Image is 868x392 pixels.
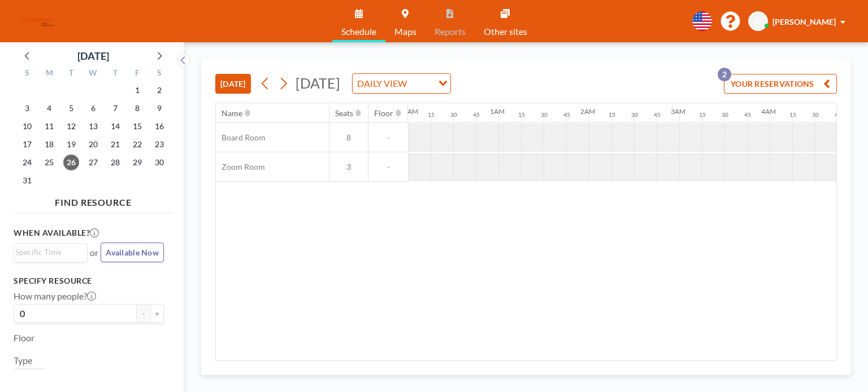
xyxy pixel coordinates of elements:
[14,244,87,261] div: Search for option
[216,162,265,172] span: Zoom Room
[150,304,164,323] button: +
[394,27,416,36] span: Maps
[107,118,123,134] span: Thursday, August 14, 2025
[19,136,35,152] span: Sunday, August 17, 2025
[151,82,167,98] span: Saturday, August 2, 2025
[329,133,368,143] span: 8
[18,10,58,33] img: organization-logo
[563,111,570,118] div: 45
[129,118,145,134] span: Friday, August 15, 2025
[63,155,79,170] span: Tuesday, August 26, 2025
[151,118,167,134] span: Saturday, August 16, 2025
[137,304,150,323] button: -
[835,111,841,118] div: 45
[722,111,728,118] div: 30
[812,111,819,118] div: 30
[428,111,435,118] div: 15
[63,136,79,152] span: Tuesday, August 19, 2025
[400,107,418,116] div: 12AM
[151,100,167,116] span: Saturday, August 9, 2025
[126,67,148,81] div: F
[699,111,706,118] div: 15
[15,246,81,258] input: Search for option
[60,67,83,81] div: T
[129,100,145,116] span: Friday, August 8, 2025
[107,136,123,152] span: Thursday, August 21, 2025
[490,107,505,116] div: 1AM
[329,162,368,172] span: 3
[355,76,409,91] span: DAILY VIEW
[353,74,450,93] div: Search for option
[85,100,101,116] span: Wednesday, August 6, 2025
[151,136,167,152] span: Saturday, August 23, 2025
[341,27,376,36] span: Schedule
[609,111,615,118] div: 15
[63,118,79,134] span: Tuesday, August 12, 2025
[77,48,109,64] div: [DATE]
[518,111,525,118] div: 15
[718,68,731,81] p: 2
[16,67,38,81] div: S
[296,74,340,91] span: [DATE]
[14,192,173,208] h4: FIND RESOURCE
[85,155,101,170] span: Wednesday, August 27, 2025
[216,133,266,143] span: Board Room
[761,107,776,116] div: 4AM
[19,100,35,116] span: Sunday, August 3, 2025
[368,162,408,172] span: -
[129,136,145,152] span: Friday, August 22, 2025
[85,136,101,152] span: Wednesday, August 20, 2025
[724,74,837,94] button: YOUR RESERVATIONS2
[215,74,251,94] button: [DATE]
[789,111,796,118] div: 15
[580,107,595,116] div: 2AM
[14,355,32,366] label: Type
[744,111,751,118] div: 45
[541,111,548,118] div: 30
[14,332,34,343] label: Floor
[654,111,661,118] div: 45
[129,82,145,98] span: Friday, August 1, 2025
[19,118,35,134] span: Sunday, August 10, 2025
[85,118,101,134] span: Wednesday, August 13, 2025
[754,16,762,27] span: JC
[772,17,836,27] span: [PERSON_NAME]
[450,111,457,118] div: 30
[19,155,35,170] span: Sunday, August 24, 2025
[38,67,60,81] div: M
[19,173,35,188] span: Sunday, August 31, 2025
[90,247,98,258] span: or
[101,243,164,262] button: Available Now
[41,118,57,134] span: Monday, August 11, 2025
[148,67,170,81] div: S
[335,108,353,118] div: Seats
[14,290,96,302] label: How many people?
[41,136,57,152] span: Monday, August 18, 2025
[129,155,145,170] span: Friday, August 29, 2025
[104,67,126,81] div: T
[410,76,432,91] input: Search for option
[14,276,164,286] h3: Specify resource
[631,111,638,118] div: 30
[107,100,123,116] span: Thursday, August 7, 2025
[107,155,123,170] span: Thursday, August 28, 2025
[473,111,480,118] div: 45
[41,100,57,116] span: Monday, August 4, 2025
[41,155,57,170] span: Monday, August 25, 2025
[106,248,159,257] span: Available Now
[83,67,105,81] div: W
[671,107,685,116] div: 3AM
[368,133,408,143] span: -
[374,108,393,118] div: Floor
[63,100,79,116] span: Tuesday, August 5, 2025
[222,108,242,118] div: Name
[435,27,466,36] span: Reports
[484,27,527,36] span: Other sites
[151,155,167,170] span: Saturday, August 30, 2025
